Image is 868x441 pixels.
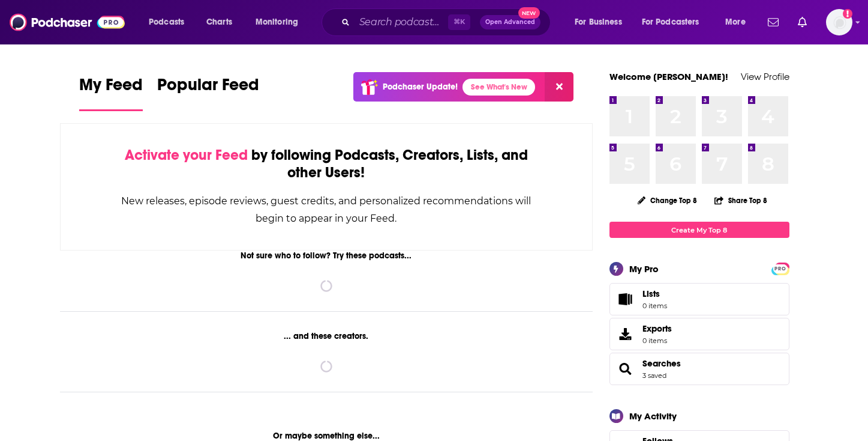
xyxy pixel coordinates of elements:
button: open menu [566,13,637,32]
span: More [725,14,746,31]
div: Not sure who to follow? Try these podcasts... [60,251,593,261]
a: Popular Feed [157,75,259,111]
span: Open Advanced [485,19,535,25]
div: New releases, episode reviews, guest credits, and personalized recommendations will begin to appe... [121,192,533,227]
span: 0 items [642,336,672,345]
span: Lists [642,288,660,299]
span: 0 items [642,302,667,310]
span: For Business [575,14,622,31]
span: Monitoring [256,14,298,31]
span: Exports [642,323,672,334]
p: Podchaser Update! [383,82,458,92]
button: open menu [247,13,314,32]
div: My Activity [629,410,677,422]
span: Lists [614,291,638,308]
button: open menu [140,13,200,32]
span: Charts [206,14,232,31]
div: Or maybe something else... [60,431,593,441]
img: User Profile [826,9,852,35]
span: For Podcasters [642,14,699,31]
a: PRO [773,264,788,273]
a: Welcome [PERSON_NAME]! [609,71,728,82]
a: Create My Top 8 [609,222,789,238]
a: View Profile [741,71,789,82]
a: Lists [609,283,789,315]
div: by following Podcasts, Creators, Lists, and other Users! [121,147,533,181]
input: Search podcasts, credits, & more... [355,13,448,32]
span: New [518,7,540,19]
span: Logged in as jackiemayer [826,9,852,35]
img: Podchaser - Follow, Share and Rate Podcasts [10,11,125,34]
span: Searches [609,353,789,385]
span: Podcasts [149,14,184,31]
span: ⌘ K [448,14,470,30]
button: Show profile menu [826,9,852,35]
span: PRO [773,264,788,273]
a: 3 saved [642,371,666,380]
a: Show notifications dropdown [763,12,783,32]
a: My Feed [79,75,143,111]
button: open menu [634,13,717,32]
a: Charts [199,13,239,32]
div: My Pro [629,263,659,275]
a: See What's New [462,79,535,96]
button: open menu [717,13,761,32]
a: Exports [609,318,789,350]
svg: Add a profile image [843,9,852,19]
button: Change Top 8 [630,193,705,208]
div: Search podcasts, credits, & more... [333,8,562,36]
a: Searches [642,358,681,369]
button: Share Top 8 [714,189,768,212]
span: Activate your Feed [125,146,248,164]
span: Lists [642,288,667,299]
div: ... and these creators. [60,331,593,341]
button: Open AdvancedNew [480,15,540,29]
span: My Feed [79,75,143,102]
a: Show notifications dropdown [793,12,812,32]
a: Searches [614,360,638,377]
span: Popular Feed [157,75,259,102]
span: Exports [614,326,638,342]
